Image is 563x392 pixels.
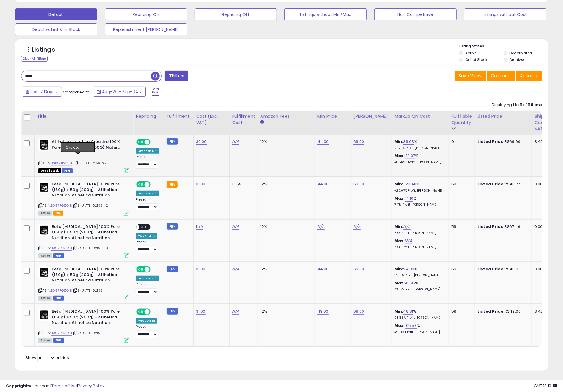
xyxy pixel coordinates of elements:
[394,146,444,150] p: 24.70% Profit [PERSON_NAME]
[394,196,405,201] b: Max:
[464,8,546,20] button: Listings without Cost
[137,309,145,315] span: ON
[451,309,470,314] div: 59
[53,253,64,258] span: FBM
[394,189,444,193] p: -20.07% Profit [PERSON_NAME]
[136,318,157,324] div: Win BuyBox
[260,266,310,272] div: 12%
[405,323,417,329] a: 105.58
[38,211,52,216] span: All listings currently available for purchase on Amazon
[403,266,415,272] a: 24.90
[93,87,146,97] button: Aug-29 - Sep-04
[353,113,389,120] div: [PERSON_NAME]
[52,266,125,285] b: Beta [MEDICAL_DATA] 100% Pure (150g) + 50g (200g) - Atlhetica Nutrition, Atlhetica Nutrition
[38,266,129,300] div: ASIN:
[136,113,161,120] div: Repricing
[167,113,191,120] div: Fulfillment
[136,155,159,169] div: Preset:
[394,266,403,272] b: Min:
[38,139,50,151] img: 41YPCZFsuLL._SL40_.jpg
[72,330,104,335] span: | SKU: ATL-021931
[492,102,542,108] div: Displaying 1 to 5 of 5 items
[394,309,444,320] div: %
[403,308,413,315] a: 48.81
[394,287,444,292] p: 43.07% Profit [PERSON_NAME]
[62,168,73,173] span: FBM
[38,309,129,342] div: ASIN:
[38,168,61,173] span: All listings that are currently out of stock and unavailable for purchase on Amazon
[150,267,159,272] span: OFF
[392,111,449,135] th: The percentage added to the cost of goods (COGS) that forms the calculator for Min & Max prices.
[38,139,129,172] div: ASIN:
[394,181,444,193] div: %
[405,238,412,244] a: N/A
[38,338,52,343] span: All listings currently available for purchase on Amazon
[487,71,515,81] button: Columns
[15,8,97,20] button: Default
[317,139,329,145] a: 44.00
[451,181,470,187] div: 50
[196,181,206,187] a: 31.00
[516,71,542,81] button: Actions
[451,139,470,144] div: 0
[136,325,159,338] div: Preset:
[477,181,505,187] b: Listed Price:
[465,50,476,56] label: Active
[317,181,329,187] a: 44.00
[150,182,159,187] span: OFF
[477,139,505,144] b: Listed Price:
[477,224,527,229] div: R$67.46
[353,181,364,187] a: 59.00
[394,113,446,120] div: Markup on Cost
[6,383,104,389] div: seller snap | |
[196,308,206,315] a: 31.00
[260,181,310,187] div: 12%
[394,308,403,314] b: Min:
[232,181,253,187] div: 16.55
[394,224,403,229] b: Min:
[317,308,329,315] a: 49.00
[38,224,50,236] img: 411yT+YJ2NL._SL40_.jpg
[196,139,207,145] a: 30.00
[260,139,310,144] div: 12%
[196,224,203,230] a: N/A
[394,273,444,278] p: 17.55% Profit [PERSON_NAME]
[405,153,415,159] a: 112.37
[451,224,470,229] div: 59
[284,8,367,20] button: Listings without Min/Max
[232,308,239,315] a: N/A
[394,181,403,187] b: Min:
[53,296,64,301] span: FBM
[51,161,72,166] a: B0BQNPVDFJ
[52,309,125,327] b: Beta [MEDICAL_DATA] 100% Pure (150g) + 50g (200g) - Atlhetica Nutrition, Atlhetica Nutrition
[477,139,527,144] div: R$69.00
[37,113,131,120] div: Title
[136,240,159,254] div: Preset:
[38,224,129,257] div: ASIN:
[165,71,188,81] button: Filters
[137,182,145,187] span: ON
[394,153,444,164] div: %
[38,266,50,278] img: 411yT+YJ2NL._SL40_.jpg
[167,138,178,145] small: FBM
[394,281,444,292] div: %
[534,383,557,389] span: 2025-09-12 19:10 GMT
[38,253,52,258] span: All listings currently available for purchase on Amazon
[21,56,48,62] div: Clear All Filters
[136,148,159,154] div: Amazon AI *
[105,8,187,20] button: Repricing On
[167,181,178,188] small: FBA
[51,245,72,251] a: B097FGZKXB
[405,280,415,286] a: 95.87
[196,113,227,126] div: Cost (Exc. VAT)
[72,245,108,250] span: | SKU: ATL-021931_3
[72,288,107,293] span: | SKU: ATL-021931_1
[477,308,505,314] b: Listed Price:
[38,181,50,193] img: 411yT+YJ2NL._SL40_.jpg
[260,113,312,120] div: Amazon Fees
[51,203,72,208] a: B097FGZKXB
[38,309,50,321] img: 411yT+YJ2NL._SL40_.jpg
[51,383,77,389] a: Terms of Use
[451,266,470,272] div: 59
[353,308,364,315] a: 69.00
